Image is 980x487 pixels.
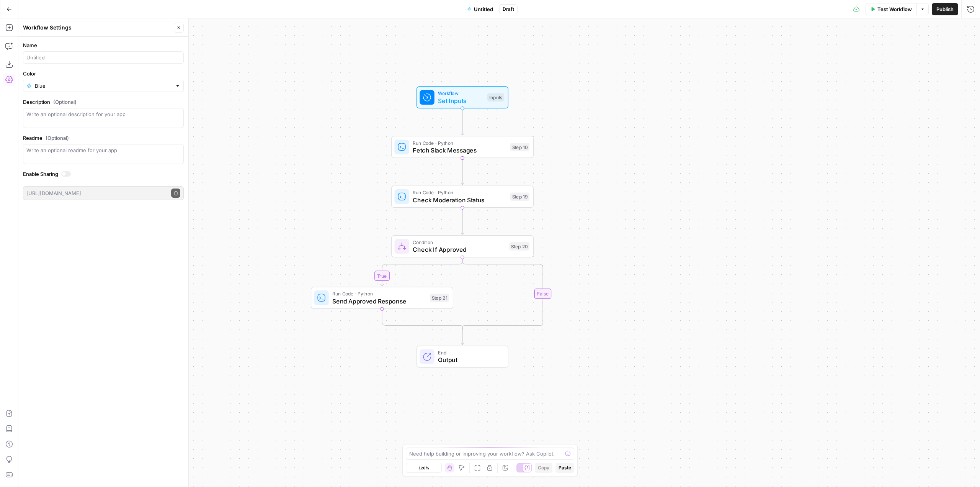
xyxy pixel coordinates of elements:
[503,6,514,13] span: Draft
[936,5,954,13] span: Publish
[932,3,958,15] button: Publish
[23,98,184,106] label: Description
[332,290,426,297] span: Run Code · Python
[509,242,529,251] div: Step 20
[462,3,498,15] button: Untitled
[23,24,171,31] div: Workflow Settings
[413,239,505,246] span: Condition
[474,5,493,13] span: Untitled
[438,96,483,105] span: Set Inputs
[438,349,500,356] span: End
[391,136,534,158] div: Run Code · PythonFetch Slack MessagesStep 10
[461,108,464,135] g: Edge from start to step_10
[23,134,184,142] label: Readme
[438,90,483,97] span: Workflow
[46,134,69,142] span: (Optional)
[413,146,506,155] span: Fetch Slack Messages
[877,5,912,13] span: Test Workflow
[381,257,462,286] g: Edge from step_20 to step_21
[23,41,184,49] label: Name
[413,189,506,196] span: Run Code · Python
[413,245,505,254] span: Check If Approved
[391,86,534,108] div: WorkflowSet InputsInputs
[461,208,464,234] g: Edge from step_19 to step_20
[430,294,449,302] div: Step 21
[391,186,534,208] div: Run Code · PythonCheck Moderation StatusStep 19
[391,235,534,257] div: ConditionCheck If ApprovedStep 20
[413,139,506,146] span: Run Code · Python
[461,158,464,185] g: Edge from step_10 to step_19
[382,309,462,330] g: Edge from step_21 to step_20-conditional-end
[510,143,529,151] div: Step 10
[311,287,453,309] div: Run Code · PythonSend Approved ResponseStep 21
[23,170,184,178] label: Enable Sharing
[438,355,500,364] span: Output
[555,463,574,473] button: Paste
[462,257,543,330] g: Edge from step_20 to step_20-conditional-end
[487,93,504,102] div: Inputs
[866,3,916,15] button: Test Workflow
[559,464,571,471] span: Paste
[332,297,426,306] span: Send Approved Response
[538,464,549,471] span: Copy
[535,463,552,473] button: Copy
[510,193,529,201] div: Step 19
[391,346,534,368] div: EndOutput
[418,465,429,471] span: 120%
[23,70,184,77] label: Color
[35,82,172,90] input: Blue
[26,54,180,61] input: Untitled
[413,195,506,205] span: Check Moderation Status
[53,98,77,106] span: (Optional)
[461,328,464,344] g: Edge from step_20-conditional-end to end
